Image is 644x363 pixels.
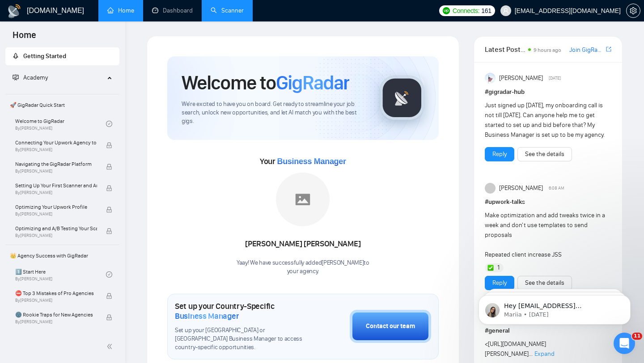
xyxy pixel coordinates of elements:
[15,147,97,152] span: By [PERSON_NAME]
[13,53,19,59] span: rocket
[549,184,564,192] span: 6:08 AM
[499,73,543,83] span: [PERSON_NAME]
[15,224,97,233] span: Optimizing and A/B Testing Your Scanner for Better Results
[175,326,305,352] span: Set up your [GEOGRAPHIC_DATA] or [GEOGRAPHIC_DATA] Business Manager to access country-specific op...
[485,197,611,207] h1: # upwork-talks
[15,203,97,211] span: Optimizing Your Upwork Profile
[277,157,346,166] span: Business Manager
[276,173,330,226] img: placeholder.png
[534,350,555,358] span: Expand
[569,45,604,55] a: Join GigRadar Slack Community
[15,233,97,238] span: By [PERSON_NAME]
[15,160,97,169] span: Navigating the GigRadar Platform
[497,263,500,272] span: 1
[106,271,112,278] span: check-circle
[211,7,244,14] a: searchScanner
[237,236,369,252] div: [PERSON_NAME] [PERSON_NAME]
[15,319,97,325] span: By [PERSON_NAME]
[350,310,431,343] button: Contact our team
[107,7,134,14] a: homeHome
[5,47,119,65] li: Getting Started
[492,149,507,159] a: Reply
[549,74,561,82] span: [DATE]
[260,156,346,166] span: Your
[106,142,112,148] span: lock
[487,265,494,271] img: ✅
[237,267,369,276] p: your agency .
[503,8,509,14] span: user
[606,45,611,54] a: export
[453,6,479,16] span: Connects:
[7,4,21,18] img: logo
[485,101,605,139] span: Just signed up [DATE], my onboarding call is not till [DATE]. Can anyone help me to get started t...
[465,276,644,339] iframe: Intercom notifications message
[5,29,43,47] span: Home
[106,185,112,191] span: lock
[481,6,491,16] span: 161
[276,71,349,95] span: GigRadar
[182,71,349,95] h1: Welcome to
[626,7,640,14] a: setting
[485,340,546,358] span: < ...
[106,342,115,351] span: double-left
[13,74,19,80] span: fund-projection-screen
[15,138,97,147] span: Connecting Your Upwork Agency to GigRadar
[626,4,640,18] button: setting
[106,207,112,213] span: lock
[517,147,572,161] button: See the details
[485,211,605,258] span: Make optimization and add tweaks twice in a week and don't use templates to send proposals Repeat...
[485,44,525,55] span: Latest Posts from the GigRadar Community
[237,259,369,276] div: Yaay! We have successfully added [PERSON_NAME] to
[13,74,48,81] span: Academy
[15,190,97,195] span: By [PERSON_NAME]
[106,164,112,170] span: lock
[15,181,97,190] span: Setting Up Your First Scanner and Auto-Bidder
[485,87,611,97] h1: # gigradar-hub
[499,183,543,193] span: [PERSON_NAME]
[443,7,450,14] img: upwork-logo.png
[106,228,112,234] span: lock
[15,289,97,298] span: ⛔ Top 3 Mistakes of Pro Agencies
[6,247,119,265] span: 👑 Agency Success with GigRadar
[15,114,106,134] a: Welcome to GigRadarBy[PERSON_NAME]
[15,211,97,217] span: By [PERSON_NAME]
[525,149,564,159] a: See the details
[485,73,496,84] img: Anisuzzaman Khan
[15,298,97,303] span: By [PERSON_NAME]
[606,46,611,53] span: export
[23,52,66,60] span: Getting Started
[366,321,415,331] div: Contact our team
[614,333,635,354] iframe: Intercom live chat
[485,147,514,161] button: Reply
[632,333,642,340] span: 11
[106,293,112,299] span: lock
[534,47,561,53] span: 9 hours ago
[15,265,106,284] a: 1️⃣ Start HereBy[PERSON_NAME]
[152,7,193,14] a: dashboardDashboard
[23,74,48,81] span: Academy
[15,310,97,319] span: 🌚 Rookie Traps for New Agencies
[380,76,424,120] img: gigradar-logo.png
[106,314,112,321] span: lock
[6,96,119,114] span: 🚀 GigRadar Quick Start
[175,311,239,321] span: Business Manager
[182,100,365,126] span: We're excited to have you on board. Get ready to streamline your job search, unlock new opportuni...
[175,301,305,321] h1: Set up your Country-Specific
[627,7,640,14] span: setting
[106,121,112,127] span: check-circle
[485,340,546,358] a: [URL][DOMAIN_NAME][PERSON_NAME]
[15,169,97,174] span: By [PERSON_NAME]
